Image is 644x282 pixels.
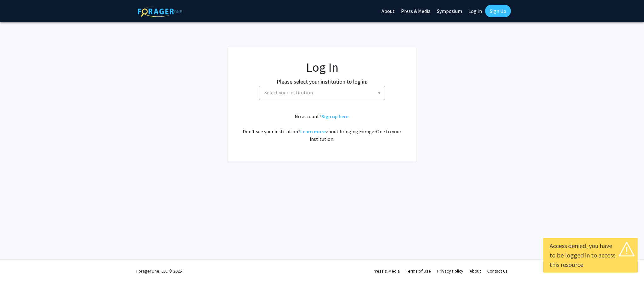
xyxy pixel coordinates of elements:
[138,6,182,17] img: ForagerOne Logo
[550,241,631,269] div: Access denied, you have to be logged in to access this resource
[485,5,511,17] a: Sign Up
[240,60,404,75] h1: Log In
[262,86,385,99] span: Select your institution
[136,260,182,282] div: ForagerOne, LLC © 2025
[470,268,481,274] a: About
[300,128,326,135] a: Learn more about bringing ForagerOne to your institution
[437,268,463,274] a: Privacy Policy
[277,77,367,86] label: Please select your institution to log in:
[240,113,404,143] div: No account? . Don't see your institution? about bringing ForagerOne to your institution.
[264,89,313,96] span: Select your institution
[406,268,431,274] a: Terms of Use
[321,113,348,119] a: Sign up here
[487,268,508,274] a: Contact Us
[373,268,400,274] a: Press & Media
[259,86,385,100] span: Select your institution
